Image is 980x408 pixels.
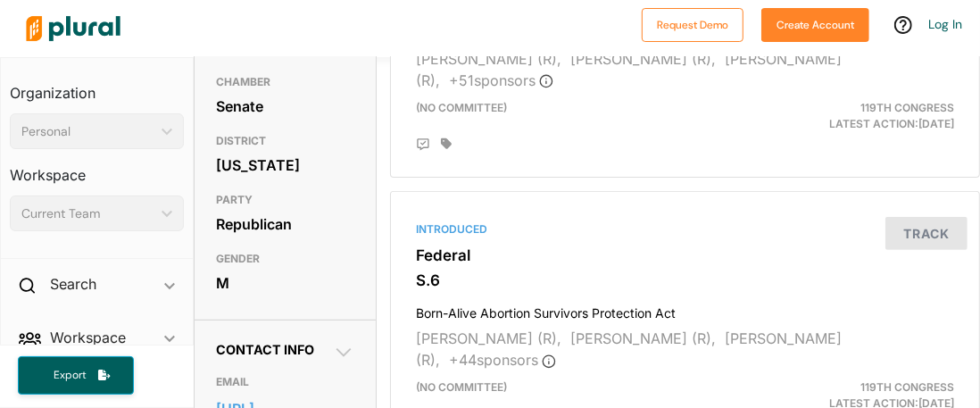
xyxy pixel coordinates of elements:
[570,50,716,68] span: [PERSON_NAME] (R),
[216,211,354,237] div: Republican
[216,270,354,296] div: M
[216,371,354,393] h3: EMAIL
[216,130,354,152] h3: DISTRICT
[860,101,954,114] span: 119th Congress
[216,152,354,179] div: [US_STATE]
[41,368,98,383] span: Export
[761,14,869,33] a: Create Account
[642,8,743,42] button: Request Demo
[403,100,779,132] div: (no committee)
[216,189,354,211] h3: PARTY
[860,380,954,394] span: 119th Congress
[21,122,154,141] div: Personal
[416,246,954,264] h3: Federal
[416,329,561,347] span: [PERSON_NAME] (R),
[50,274,96,294] h2: Search
[449,71,553,89] span: + 51 sponsor s
[570,329,716,347] span: [PERSON_NAME] (R),
[441,137,452,150] div: Add tags
[642,14,743,33] a: Request Demo
[18,356,134,395] button: Export
[885,217,968,250] button: Track
[216,248,354,270] h3: GENDER
[216,342,314,357] span: Contact Info
[449,351,556,369] span: + 44 sponsor s
[416,297,954,321] h4: Born-Alive Abortion Survivors Protection Act
[21,204,154,223] div: Current Team
[416,50,561,68] span: [PERSON_NAME] (R),
[416,221,954,237] div: Introduced
[10,67,184,106] h3: Organization
[416,50,842,89] span: [PERSON_NAME] (R),
[761,8,869,42] button: Create Account
[416,271,954,289] h3: S.6
[216,71,354,93] h3: CHAMBER
[416,137,430,152] div: Add Position Statement
[779,100,968,132] div: Latest Action: [DATE]
[928,16,962,32] a: Log In
[10,149,184,188] h3: Workspace
[216,93,354,120] div: Senate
